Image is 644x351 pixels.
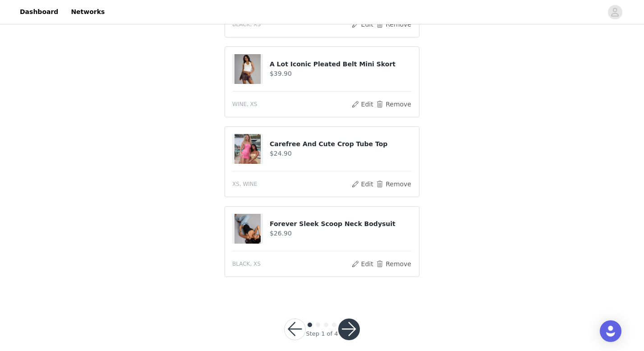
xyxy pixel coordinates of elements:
button: Edit [351,19,374,30]
img: A Lot Iconic Pleated Belt Mini Skort [235,54,261,84]
h4: Carefree And Cute Crop Tube Top [270,139,412,149]
h4: $26.90 [270,229,412,238]
h4: $39.90 [270,69,412,79]
h4: Forever Sleek Scoop Neck Bodysuit [270,219,412,229]
button: Edit [351,259,374,269]
div: Open Intercom Messenger [600,320,621,342]
button: Remove [376,99,412,110]
button: Remove [376,19,412,30]
img: Carefree And Cute Crop Tube Top [235,134,261,164]
span: XS, WINE [232,180,257,188]
button: Remove [376,259,412,269]
button: Remove [376,179,412,189]
span: BLACK, XS [232,20,261,28]
div: avatar [611,5,619,19]
div: Step 1 of 4 [306,329,338,338]
h4: A Lot Iconic Pleated Belt Mini Skort [270,60,412,69]
a: Networks [65,2,110,22]
button: Edit [351,99,374,110]
span: BLACK, XS [232,260,261,268]
button: Edit [351,179,374,189]
h4: $24.90 [270,149,412,158]
img: Forever Sleek Scoop Neck Bodysuit [235,214,261,244]
span: WINE, XS [232,100,257,108]
a: Dashboard [14,2,64,22]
